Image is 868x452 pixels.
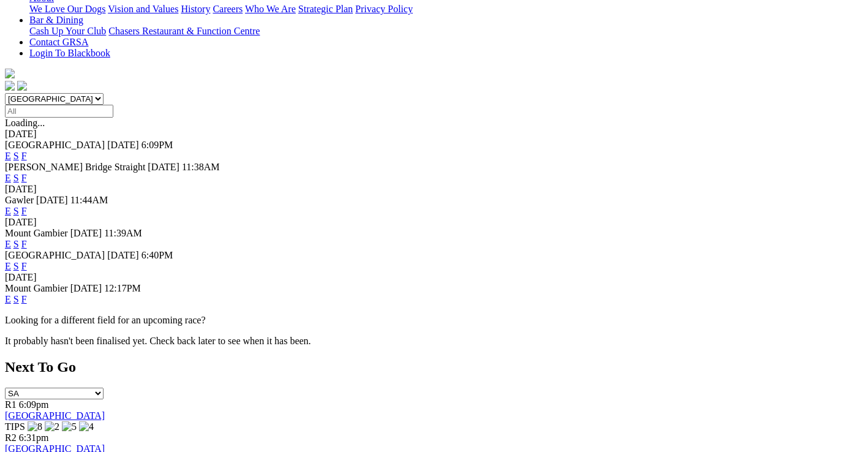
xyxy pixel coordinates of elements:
[245,4,296,14] a: Who We Are
[5,173,11,183] a: E
[13,294,19,304] a: S
[5,206,11,216] a: E
[5,195,34,205] span: Gawler
[5,421,25,432] span: TIPS
[5,250,105,260] span: [GEOGRAPHIC_DATA]
[79,421,94,432] img: 4
[108,4,178,14] a: Vision and Values
[107,140,139,150] span: [DATE]
[70,195,108,205] span: 11:44AM
[5,359,863,375] h2: Next To Go
[29,48,110,58] a: Login To Blackbook
[5,217,863,228] div: [DATE]
[13,239,19,249] a: S
[107,250,139,260] span: [DATE]
[21,173,27,183] a: F
[5,261,11,271] a: E
[355,4,413,14] a: Privacy Policy
[5,399,17,410] span: R1
[148,162,179,172] span: [DATE]
[5,239,11,249] a: E
[21,151,27,161] a: F
[5,151,11,161] a: E
[5,336,311,346] partial: It probably hasn't been finalised yet. Check back later to see when it has been.
[182,162,220,172] span: 11:38AM
[70,283,102,293] span: [DATE]
[5,118,45,128] span: Loading...
[13,206,19,216] a: S
[13,261,19,271] a: S
[19,399,49,410] span: 6:09pm
[298,4,353,14] a: Strategic Plan
[29,4,105,14] a: We Love Our Dogs
[5,81,15,91] img: facebook.svg
[21,206,27,216] a: F
[5,315,863,326] p: Looking for a different field for an upcoming race?
[5,105,113,118] input: Select date
[5,129,863,140] div: [DATE]
[142,140,173,150] span: 6:09PM
[5,228,68,238] span: Mount Gambier
[5,69,15,78] img: logo-grsa-white.png
[21,239,27,249] a: F
[13,151,19,161] a: S
[36,195,68,205] span: [DATE]
[29,37,88,47] a: Contact GRSA
[181,4,210,14] a: History
[108,26,260,36] a: Chasers Restaurant & Function Centre
[5,294,11,304] a: E
[29,15,83,25] a: Bar & Dining
[5,410,105,421] a: [GEOGRAPHIC_DATA]
[62,421,77,432] img: 5
[142,250,173,260] span: 6:40PM
[28,421,42,432] img: 8
[104,228,142,238] span: 11:39AM
[21,294,27,304] a: F
[19,432,49,443] span: 6:31pm
[21,261,27,271] a: F
[5,432,17,443] span: R2
[5,184,863,195] div: [DATE]
[5,272,863,283] div: [DATE]
[104,283,141,293] span: 12:17PM
[5,162,145,172] span: [PERSON_NAME] Bridge Straight
[213,4,243,14] a: Careers
[29,26,106,36] a: Cash Up Your Club
[5,140,105,150] span: [GEOGRAPHIC_DATA]
[70,228,102,238] span: [DATE]
[29,4,863,15] div: About
[17,81,27,91] img: twitter.svg
[45,421,59,432] img: 2
[5,283,68,293] span: Mount Gambier
[29,26,863,37] div: Bar & Dining
[13,173,19,183] a: S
